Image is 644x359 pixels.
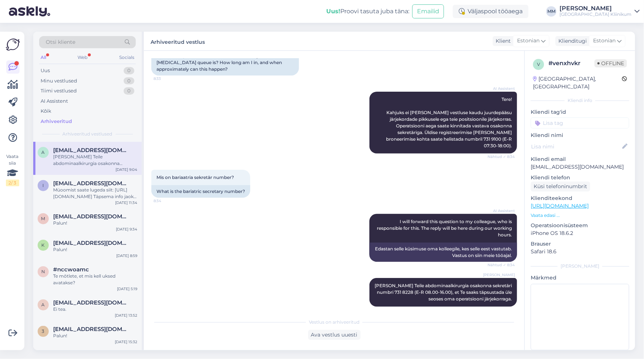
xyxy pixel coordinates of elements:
[42,242,45,248] span: k
[531,97,629,104] div: Kliendi info
[116,167,137,172] div: [DATE] 9:04
[124,87,134,95] div: 0
[151,185,250,198] div: What is the bariatric secretary number?
[531,108,629,116] p: Kliendi tag'id
[308,330,361,340] div: Ava vestlus uuesti
[115,200,137,205] div: [DATE] 11:34
[6,153,19,186] div: Vaata siia
[154,76,181,81] span: 8:33
[41,269,45,274] span: n
[6,38,20,52] img: Askly Logo
[53,326,130,332] span: 3maksim@gmail.com
[487,307,515,313] span: 9:04
[531,212,629,219] p: Vaata edasi ...
[531,240,629,248] p: Brauser
[531,203,589,209] a: [URL][DOMAIN_NAME]
[53,246,137,253] div: Palun!
[531,194,629,202] p: Klienditeekond
[156,175,234,180] span: Mis on bariaatria sekretär number?
[533,75,622,91] div: [GEOGRAPHIC_DATA], [GEOGRAPHIC_DATA]
[531,182,590,191] div: Küsi telefoninumbrit
[593,37,616,45] span: Estonian
[39,53,48,62] div: All
[41,77,77,85] div: Minu vestlused
[548,59,595,68] div: # venxhvkr
[531,274,629,282] p: Märkmed
[453,5,528,18] div: Väljaspool tööaega
[531,131,629,139] p: Kliendi nimi
[531,263,629,270] div: [PERSON_NAME]
[53,213,130,220] span: mnoge32@gmail.com
[493,37,511,45] div: Klient
[559,6,631,11] div: [PERSON_NAME]
[53,306,137,313] div: Ei tea.
[124,77,134,85] div: 0
[151,43,299,75] div: Hello! Would it be possible for me to know how long the [MEDICAL_DATA] queue is? How long am I in...
[41,216,45,221] span: m
[559,6,640,17] a: [PERSON_NAME][GEOGRAPHIC_DATA] Kliinikum
[375,283,513,302] span: [PERSON_NAME] Teile abdominaalkirurgia osakonna sekretäri numbri 731 8228 (E-R 08.00-16.00), et T...
[116,226,137,232] div: [DATE] 9:34
[531,248,629,256] p: Safari 18.6
[326,7,409,16] div: Proovi tasuta juba täna:
[487,262,515,268] span: Nähtud ✓ 8:34
[517,37,540,45] span: Estonian
[41,87,77,95] div: Tiimi vestlused
[124,67,134,74] div: 0
[377,219,513,237] span: I will forward this question to my colleague, who is responsible for this. The reply will be here...
[531,222,629,229] p: Operatsioonisüsteem
[412,4,444,18] button: Emailid
[531,229,629,237] p: iPhone OS 18.6.2
[115,339,137,345] div: [DATE] 15:32
[53,154,137,167] div: [PERSON_NAME] Teile abdominaalkirurgia osakonna sekretäri numbri 731 8228 (E-R 08.00-16.00), et T...
[41,108,51,115] div: Kõik
[531,163,629,171] p: [EMAIL_ADDRESS][DOMAIN_NAME]
[487,208,515,214] span: AI Assistent
[41,98,68,105] div: AI Assistent
[151,36,205,46] label: Arhiveeritud vestlus
[42,328,45,334] span: 3
[53,240,130,246] span: kroot.padrik@gmail.com
[546,6,557,17] div: MM
[53,147,130,154] span: Aigi.asser23@gmail.com
[595,59,627,67] span: Offline
[118,53,136,62] div: Socials
[76,53,89,62] div: Web
[537,61,540,67] span: v
[53,266,89,273] span: #nccwoamc
[42,183,44,188] span: i
[369,243,517,262] div: Edastan selle küsimuse oma kolleegile, kes selle eest vastutab. Vastus on siin meie tööajal.
[483,272,515,278] span: [PERSON_NAME]
[487,154,515,159] span: Nähtud ✓ 8:34
[116,253,137,258] div: [DATE] 8:59
[42,302,45,307] span: a
[46,38,75,46] span: Otsi kliente
[531,174,629,182] p: Kliendi telefon
[41,118,72,125] div: Arhiveeritud
[63,131,113,137] span: Arhiveeritud vestlused
[53,299,130,306] span: aarre.lehtonen@jyvaskyla.ee
[326,8,340,15] b: Uus!
[531,117,629,129] input: Lisa tag
[555,37,587,45] div: Klienditugi
[117,286,137,292] div: [DATE] 5:19
[115,313,137,318] div: [DATE] 13:52
[559,11,631,17] div: [GEOGRAPHIC_DATA] Kliinikum
[531,155,629,163] p: Kliendi email
[531,142,621,151] input: Lisa nimi
[53,220,137,226] div: Palun!
[487,86,515,91] span: AI Assistent
[53,332,137,339] div: Palun!
[53,180,130,187] span: ilveskadi@gmail.com
[53,187,137,200] div: Müoomist saate lugeda siit: [URL][DOMAIN_NAME] Täpsema info jaoks palun pöörduge oma raviarsti [P...
[6,180,19,186] div: 2 / 3
[309,319,359,325] span: Vestlus on arhiveeritud
[41,67,50,74] div: Uus
[42,149,45,155] span: A
[154,198,181,204] span: 8:34
[53,273,137,286] div: Te mõtlete, et mis kell uksed avatakse?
